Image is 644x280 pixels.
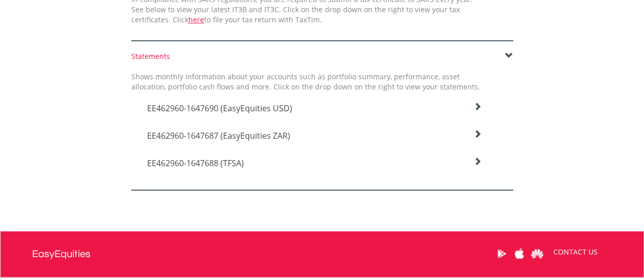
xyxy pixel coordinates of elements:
span: EE462960-1647688 (TFSA) [147,158,244,169]
a: Google Play [493,238,511,269]
span: EE462960-1647687 (EasyEquities ZAR) [147,130,290,141]
a: Huawei [528,238,546,269]
div: Statements [131,51,513,61]
span: EE462960-1647690 (EasyEquities USD) [147,103,292,114]
a: CONTACT US [546,238,605,266]
a: here [188,15,204,24]
span: Click to file your tax return with TaxTim. [173,15,322,24]
div: Shows monthly information about your accounts such as portfolio summary, performance, asset alloc... [124,72,488,92]
a: EasyEquities [32,231,91,277]
a: Apple [511,238,528,269]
